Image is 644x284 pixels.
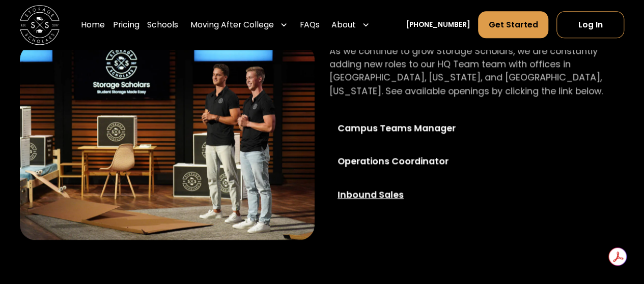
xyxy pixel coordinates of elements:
a: Operations Coordinator [329,147,489,176]
a: [PHONE_NUMBER] [406,20,470,30]
a: Pricing [113,11,139,39]
div: About [331,19,356,30]
a: Home [81,11,105,39]
div: Operations Coordinator [338,154,481,168]
a: Log In [556,11,624,38]
img: Storage Scholars main logo [20,5,60,45]
a: Get Started [478,11,548,38]
a: home [20,5,60,45]
div: Campus Teams Manager [338,121,481,135]
div: Inbound Sales [338,188,481,201]
a: Schools [147,11,178,39]
a: FAQs [300,11,320,39]
div: About [327,11,374,39]
a: Inbound Sales [329,180,489,209]
div: Moving After College [186,11,292,39]
a: Campus Teams Manager [329,113,489,143]
div: Moving After College [190,19,274,30]
p: As we continue to grow Storage Scholars, we are constantly adding new roles to our HQ Team team w... [329,44,624,98]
